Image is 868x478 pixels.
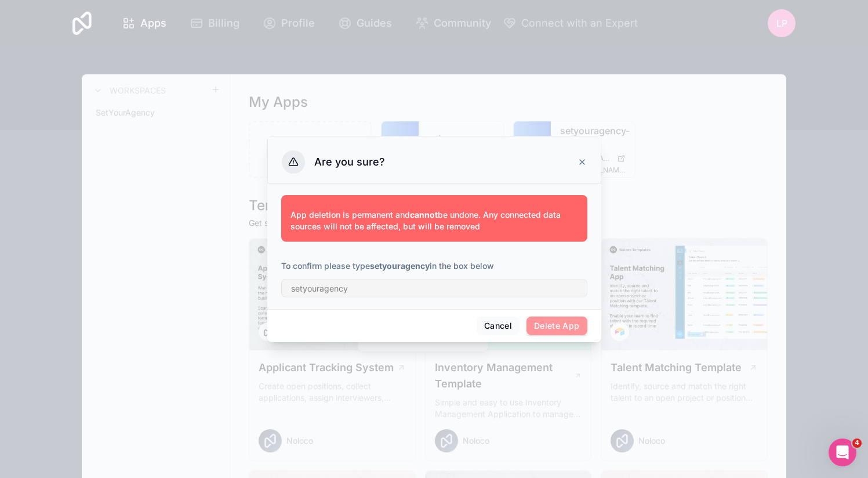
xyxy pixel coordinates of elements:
[852,439,862,448] span: 4
[281,279,587,297] input: setyouragency
[290,209,578,232] p: App deletion is permanent and be undone. Any connected data sources will not be affected, but wil...
[281,260,587,272] p: To confirm please type in the box below
[410,210,438,220] strong: cannot
[370,261,430,271] strong: setyouragency
[829,439,856,466] iframe: Intercom live chat
[314,155,385,169] h3: Are you sure?
[477,317,520,335] button: Cancel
